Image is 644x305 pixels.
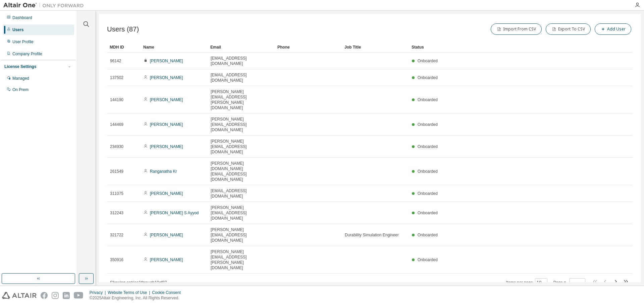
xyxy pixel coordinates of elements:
div: User Profile [12,39,34,45]
div: On Prem [12,87,29,92]
span: 144190 [110,97,123,102]
span: 321722 [110,232,123,238]
button: 10 [537,280,546,285]
span: 350916 [110,257,123,262]
img: youtube.svg [74,292,84,299]
div: License Settings [4,64,36,69]
a: [PERSON_NAME] [150,122,183,127]
span: [PERSON_NAME][EMAIL_ADDRESS][DOMAIN_NAME] [211,117,272,133]
span: 137502 [110,75,123,80]
span: Onboarded [418,169,438,174]
span: [PERSON_NAME][EMAIL_ADDRESS][DOMAIN_NAME] [211,227,272,243]
span: [EMAIL_ADDRESS][DOMAIN_NAME] [211,188,272,199]
button: Import From CSV [491,23,542,35]
button: Export To CSV [546,23,591,35]
div: Name [143,42,205,53]
img: facebook.svg [41,292,48,299]
span: 312243 [110,210,123,216]
span: 261549 [110,169,123,174]
a: [PERSON_NAME] [150,59,183,63]
span: 144469 [110,122,123,127]
span: [EMAIL_ADDRESS][DOMAIN_NAME] [211,56,272,66]
div: Job Title [344,42,406,53]
span: Onboarded [418,97,438,102]
a: [PERSON_NAME] [150,233,183,237]
div: Email [210,42,272,53]
a: [PERSON_NAME] S Ayyod [150,211,199,215]
p: © 2025 Altair Engineering, Inc. All Rights Reserved. [90,295,185,301]
span: Onboarded [418,59,438,63]
button: Add User [595,23,631,35]
div: Status [412,42,598,53]
div: Phone [277,42,339,53]
span: 96142 [110,58,121,64]
span: Onboarded [418,144,438,149]
img: altair_logo.svg [2,292,37,299]
span: 311075 [110,191,123,196]
a: [PERSON_NAME] [150,257,183,262]
img: Altair One [3,2,87,9]
span: Onboarded [418,122,438,127]
div: Company Profile [12,51,42,57]
span: 234930 [110,144,123,149]
div: Privacy [90,290,108,295]
span: [PERSON_NAME][EMAIL_ADDRESS][PERSON_NAME][DOMAIN_NAME] [211,89,272,110]
div: MDH ID [110,42,138,53]
a: [PERSON_NAME] [150,97,183,102]
span: Onboarded [418,257,438,262]
span: Showing entries 1 through 10 of 87 [110,280,167,285]
span: [PERSON_NAME][EMAIL_ADDRESS][DOMAIN_NAME] [211,205,272,221]
span: Users (87) [107,25,139,33]
span: Onboarded [418,191,438,196]
span: [PERSON_NAME][EMAIL_ADDRESS][PERSON_NAME][DOMAIN_NAME] [211,249,272,271]
div: Cookie Consent [152,290,184,295]
a: [PERSON_NAME] [150,75,183,80]
div: Managed [12,76,29,81]
span: Page n. [553,278,585,287]
div: Website Terms of Use [108,290,152,295]
span: Items per page [506,278,547,287]
span: Durability Simulation Engineer [345,232,399,238]
span: Onboarded [418,233,438,237]
div: Dashboard [12,15,32,20]
span: Onboarded [418,211,438,215]
span: [PERSON_NAME][DOMAIN_NAME][EMAIL_ADDRESS][DOMAIN_NAME] [211,161,272,182]
a: Ranganatha Kr [150,169,177,174]
a: [PERSON_NAME] [150,191,183,196]
a: [PERSON_NAME] [150,144,183,149]
img: linkedin.svg [63,292,70,299]
img: instagram.svg [52,292,59,299]
span: [PERSON_NAME][EMAIL_ADDRESS][DOMAIN_NAME] [211,139,272,155]
span: Onboarded [418,75,438,80]
div: Users [12,27,23,32]
span: [EMAIL_ADDRESS][DOMAIN_NAME] [211,72,272,83]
